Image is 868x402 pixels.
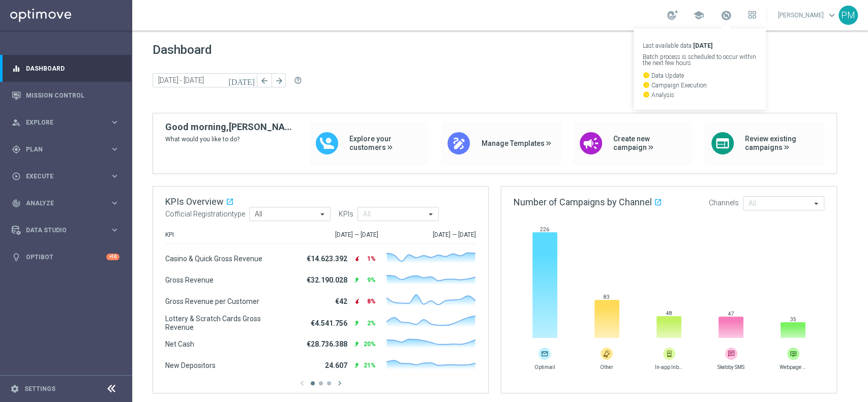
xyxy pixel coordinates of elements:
i: settings [10,384,19,393]
p: Batch process is scheduled to occur within the next few hours [643,54,757,66]
a: [PERSON_NAME]keyboard_arrow_down [777,8,839,23]
button: Mission Control [11,91,120,100]
p: Campaign Execution [643,81,757,88]
a: Mission Control [26,82,119,109]
span: Analyze [26,200,110,206]
button: person_search Explore keyboard_arrow_right [11,118,120,127]
i: keyboard_arrow_right [110,171,119,181]
i: watch_later [643,72,650,79]
i: gps_fixed [12,145,21,154]
p: Last available data: [643,43,757,49]
span: Execute [26,173,110,179]
i: equalizer [12,64,21,73]
i: person_search [12,118,21,127]
i: watch_later [643,81,650,88]
span: school [693,10,704,21]
div: Explore [12,118,110,127]
div: PM [839,6,858,25]
button: equalizer Dashboard [11,65,120,73]
button: Data Studio keyboard_arrow_right [11,226,120,234]
p: Data Update [643,72,757,79]
div: Data Studio [12,226,110,235]
a: Settings [24,386,55,392]
div: Dashboard [12,55,119,82]
div: Analyze [12,199,110,208]
i: track_changes [12,199,21,208]
a: Dashboard [26,55,119,82]
i: watch_later [643,91,650,98]
strong: [DATE] [693,42,712,49]
i: play_circle_outline [12,172,21,181]
span: Explore [26,119,110,126]
p: Analysis [643,91,757,98]
div: Mission Control [12,82,119,109]
a: Optibot [26,243,106,270]
div: Plan [12,145,110,154]
span: Data Studio [26,227,110,233]
i: keyboard_arrow_right [110,144,119,154]
button: gps_fixed Plan keyboard_arrow_right [11,145,120,153]
button: lightbulb Optibot +10 [11,253,120,261]
button: play_circle_outline Execute keyboard_arrow_right [11,172,120,180]
a: Last available data:[DATE] Batch process is scheduled to occur within the next few hours watch_la... [720,8,733,24]
span: Plan [26,146,110,152]
i: keyboard_arrow_right [110,198,119,208]
div: Execute [12,172,110,181]
i: keyboard_arrow_right [110,117,119,127]
div: Optibot [12,243,119,270]
button: track_changes Analyze keyboard_arrow_right [11,199,120,207]
i: lightbulb [12,253,21,262]
div: +10 [106,254,119,260]
i: keyboard_arrow_right [110,225,119,235]
span: keyboard_arrow_down [826,10,837,21]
